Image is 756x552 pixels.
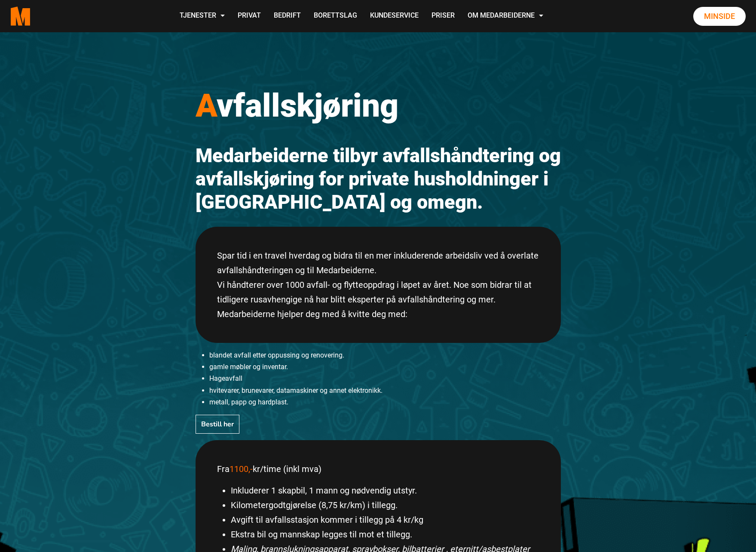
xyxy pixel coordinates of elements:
li: blandet avfall etter oppussing og renovering. [209,349,561,361]
h2: Medarbeiderne tilbyr avfallshåndtering og avfallskjøring for private husholdninger i [GEOGRAPHIC_... [196,144,561,214]
b: Bestill her [201,419,234,429]
li: metall, papp og hardplast. [209,396,561,408]
li: Ekstra bil og mannskap legges til mot et tillegg. [231,527,539,542]
li: Kilometergodtgjørelse (8,75 kr/km) i tillegg. [231,498,539,512]
a: Om Medarbeiderne [461,1,550,31]
a: Privat [231,1,267,31]
a: Kundeservice [364,1,425,31]
div: Spar tid i en travel hverdag og bidra til en mer inkluderende arbeidsliv ved å overlate avfallshå... [196,227,561,343]
p: Fra kr/time (inkl mva) [217,462,539,476]
a: Borettslag [307,1,364,31]
li: Avgift til avfallsstasjon kommer i tillegg på 4 kr/kg [231,512,539,527]
span: 1100,- [230,464,253,474]
button: Bestill her [196,415,239,434]
li: Inkluderer 1 skapbil, 1 mann og nødvendig utstyr. [231,483,539,498]
a: Minside [693,7,746,26]
a: Bedrift [267,1,307,31]
span: A [196,86,217,124]
li: gamle møbler og inventar. [209,361,561,373]
a: Priser [425,1,461,31]
li: hvitevarer, brunevarer, datamaskiner og annet elektronikk. [209,385,561,396]
h1: vfallskjøring [196,86,561,125]
li: Hageavfall [209,373,561,384]
a: Tjenester [173,1,231,31]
